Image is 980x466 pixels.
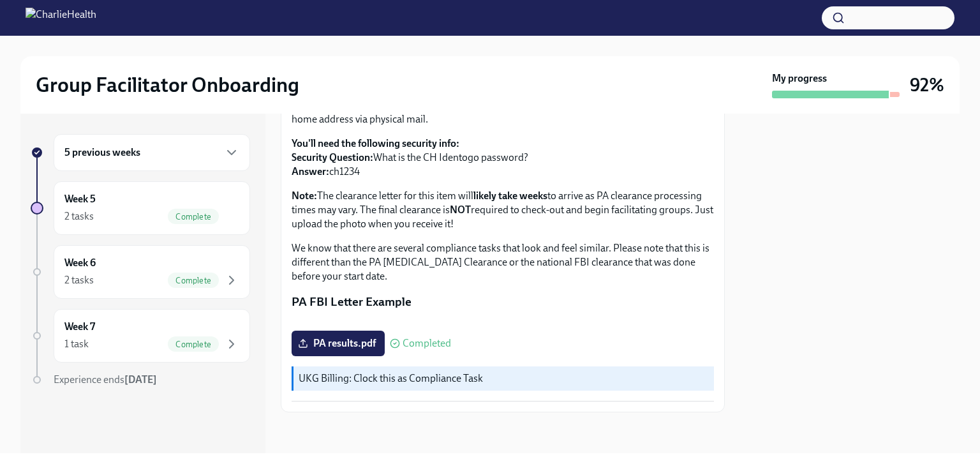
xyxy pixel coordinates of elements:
[292,165,329,177] strong: Answer:
[450,204,471,216] strong: NOT
[301,337,376,350] span: PA results.pdf
[31,309,250,363] a: Week 71 taskComplete
[168,276,219,285] span: Complete
[64,256,96,270] h6: Week 6
[772,71,827,86] strong: My progress
[292,151,373,163] strong: Security Question:
[64,320,95,334] h6: Week 7
[36,72,299,98] h2: Group Facilitator Onboarding
[64,273,94,287] div: 2 tasks
[292,190,317,202] strong: Note:
[292,137,459,149] strong: You'll need the following security info:
[31,245,250,299] a: Week 62 tasksComplete
[299,372,709,386] p: UKG Billing: Clock this as Compliance Task
[64,337,89,351] div: 1 task
[64,146,140,160] h6: 5 previous weeks
[473,190,547,202] strong: likely take weeks
[403,338,451,349] span: Completed
[64,209,94,223] div: 2 tasks
[292,189,714,231] p: The clearance letter for this item will to arrive as PA clearance processing times may vary. The ...
[910,73,944,96] h3: 92%
[26,8,96,28] img: CharlieHealth
[54,134,250,171] div: 5 previous weeks
[292,241,714,283] p: We know that there are several compliance tasks that look and feel similar. Please note that this...
[64,192,96,206] h6: Week 5
[168,212,219,222] span: Complete
[54,373,157,386] span: Experience ends
[292,137,714,179] p: What is the CH Identogo password? ch1234
[292,331,385,356] label: PA results.pdf
[292,294,714,310] p: PA FBI Letter Example
[168,340,219,349] span: Complete
[31,181,250,235] a: Week 52 tasksComplete
[124,373,157,386] strong: [DATE]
